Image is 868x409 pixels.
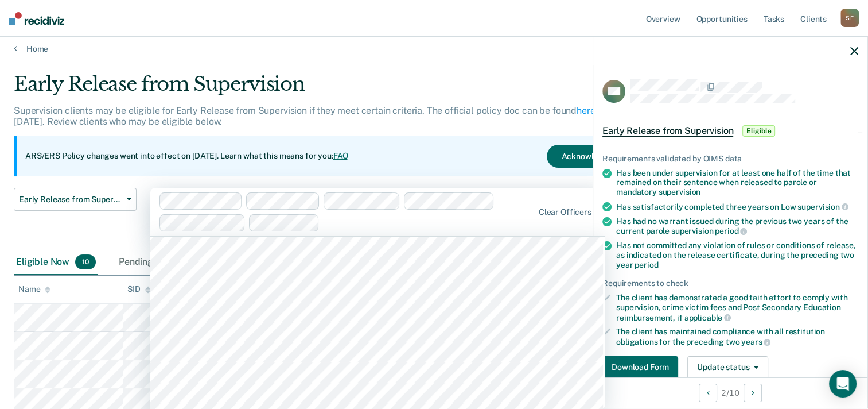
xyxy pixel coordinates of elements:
div: The client has demonstrated a good faith effort to comply with supervision, crime victim fees and... [616,293,858,322]
div: Has not committed any violation of rules or conditions of release, as indicated on the release ce... [616,241,858,269]
div: The client has maintained compliance with all restitution obligations for the preceding two [616,327,858,346]
img: Recidiviz [9,12,64,25]
span: supervision [797,202,848,211]
span: Early Release from Supervision [19,195,122,204]
div: Early Release from SupervisionEligible [593,113,867,149]
div: Eligible Now [14,250,98,275]
p: ARS/ERS Policy changes went into effect on [DATE]. Learn what this means for you: [25,151,349,162]
a: Home [14,44,854,54]
div: Clear officers [539,207,591,217]
span: Early Release from Supervision [602,125,733,137]
button: Previous Opportunity [699,384,717,402]
span: supervision [659,187,700,196]
div: 2 / 10 [593,377,867,408]
span: 10 [75,254,96,269]
button: Update status [687,356,768,379]
div: Has satisfactorily completed three years on Low [616,202,858,212]
span: applicable [684,313,731,322]
a: FAQ [333,151,349,160]
button: Next Opportunity [744,384,762,402]
div: S E [840,9,859,27]
a: here [577,105,595,116]
div: Requirements to check [602,279,858,288]
div: Has had no warrant issued during the previous two years of the current parole supervision [616,217,858,236]
div: Requirements validated by OIMS data [602,154,858,164]
div: Early Release from Supervision [14,72,665,105]
span: period [635,260,658,269]
a: Navigate to form link [602,356,683,379]
div: SID [127,284,151,294]
div: Open Intercom Messenger [829,370,857,398]
span: years [741,337,770,346]
button: Acknowledge & Close [547,145,656,168]
span: Eligible [742,125,775,137]
span: period [715,226,747,236]
p: Supervision clients may be eligible for Early Release from Supervision if they meet certain crite... [14,105,632,127]
button: Download Form [602,356,678,379]
div: Has been under supervision for at least one half of the time that remained on their sentence when... [616,168,858,197]
div: Pending [116,250,178,275]
div: Name [18,284,50,294]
